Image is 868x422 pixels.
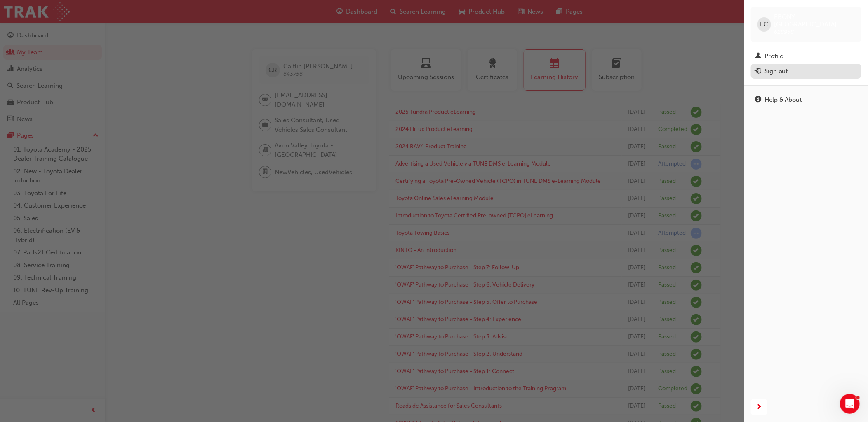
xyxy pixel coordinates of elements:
[755,96,761,104] span: info-icon
[756,402,762,413] span: next-icon
[764,51,783,61] div: Profile
[840,394,860,414] iframe: Intercom live chat
[755,53,761,60] span: man-icon
[760,20,768,29] span: EC
[764,67,788,76] div: Sign out
[774,28,794,35] span: 628958
[764,95,802,105] div: Help & About
[774,13,855,28] span: EBONY [GEOGRAPHIC_DATA]
[751,49,861,64] a: Profile
[751,64,861,79] button: Sign out
[755,68,761,75] span: exit-icon
[751,92,861,107] a: Help & About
